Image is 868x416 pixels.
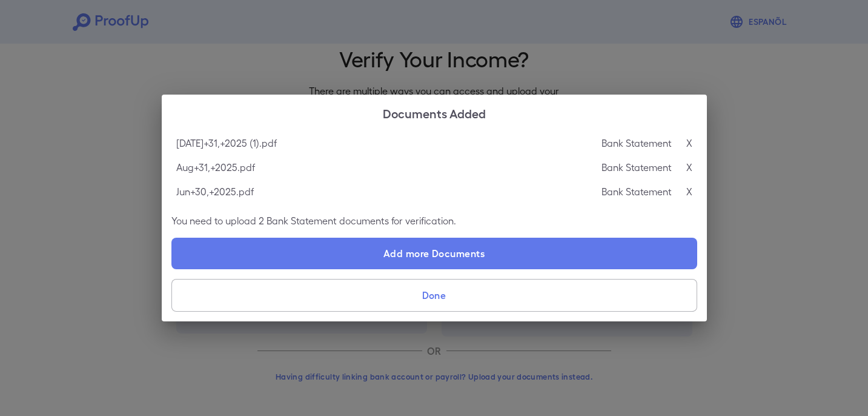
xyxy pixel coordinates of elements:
[162,95,707,131] h2: Documents Added
[686,184,692,199] p: X
[601,160,672,175] p: Bank Statement
[601,184,672,199] p: Bank Statement
[171,238,697,269] label: Add more Documents
[686,160,692,175] p: X
[171,279,697,312] button: Done
[176,160,255,175] p: Aug+31,+2025.pdf
[686,136,692,150] p: X
[176,136,277,150] p: [DATE]+31,+2025 (1).pdf
[171,213,697,228] p: You need to upload 2 Bank Statement documents for verification.
[176,184,254,199] p: Jun+30,+2025.pdf
[601,136,672,150] p: Bank Statement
